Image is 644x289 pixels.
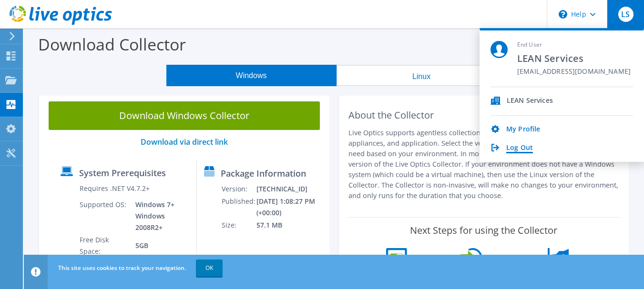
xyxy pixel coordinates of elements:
[38,33,186,55] label: Download Collector
[79,234,129,258] td: Free Disk Space:
[166,65,337,86] button: Windows
[517,68,631,77] span: [EMAIL_ADDRESS][DOMAIN_NAME]
[559,10,567,19] svg: \n
[506,144,533,153] a: Log Out
[58,264,186,272] span: This site uses cookies to track your navigation.
[79,168,166,178] label: System Prerequisites
[256,219,325,231] td: 57.1 MB
[507,97,553,106] div: LEAN Services
[348,128,620,201] p: Live Optics supports agentless collection of different operating systems, appliances, and applica...
[410,225,557,236] label: Next Steps for using the Collector
[141,137,228,147] a: Download via direct link
[517,52,631,65] span: LEAN Services
[506,125,540,134] a: My Profile
[618,7,634,22] span: LS
[128,234,189,258] td: 5GB
[128,199,189,234] td: Windows 7+ Windows 2008R2+
[221,183,256,195] td: Version:
[256,195,325,219] td: [DATE] 1:08:27 PM (+00:00)
[79,199,129,234] td: Supported OS:
[49,101,320,130] a: Download Windows Collector
[337,65,507,86] button: Linux
[80,184,150,193] label: Requires .NET V4.7.2+
[221,169,306,178] label: Package Information
[221,195,256,219] td: Published:
[348,110,620,121] h2: About the Collector
[517,41,631,49] span: End User
[196,259,223,277] a: OK
[221,219,256,231] td: Size:
[256,183,325,195] td: [TECHNICAL_ID]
